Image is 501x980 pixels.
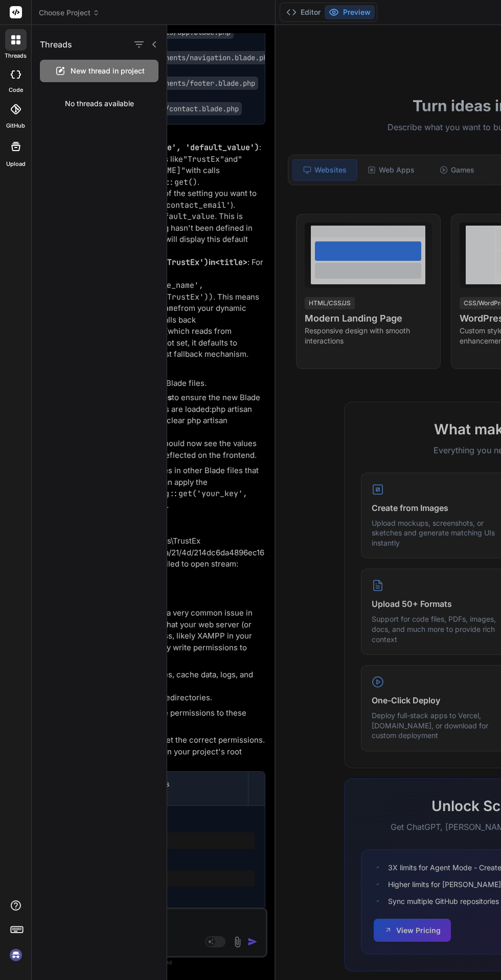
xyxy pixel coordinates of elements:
[32,90,167,117] div: No threads available
[7,946,25,964] img: signin
[325,5,375,19] button: Preview
[6,160,26,168] label: Upload
[5,52,27,60] label: threads
[71,66,145,76] span: New thread in project
[6,121,25,130] label: GitHub
[40,38,72,51] h1: Threads
[282,5,325,19] button: Editor
[9,86,23,94] label: code
[39,8,100,18] span: Choose Project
